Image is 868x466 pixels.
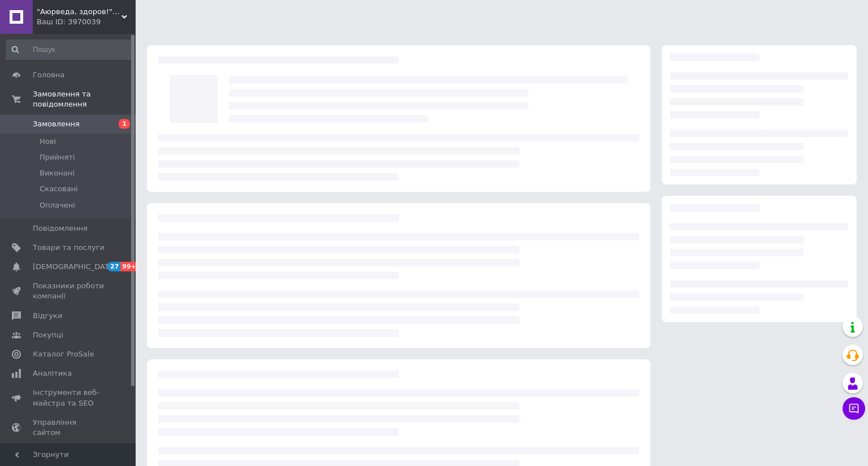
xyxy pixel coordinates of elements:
span: Аналітика [33,368,72,379]
span: Каталог ProSale [33,349,94,359]
span: 1 [119,119,130,129]
span: 27 [107,262,120,271]
span: Нові [40,137,56,147]
span: Інструменти веб-майстра та SEO [33,388,105,408]
span: Виконані [40,168,75,178]
span: Управління сайтом [33,417,105,438]
span: [DEMOGRAPHIC_DATA] [33,262,116,272]
div: Ваш ID: 3970039 [37,17,136,27]
span: 99+ [120,262,139,271]
span: Замовлення та повідомлення [33,89,136,109]
span: Показники роботи компанії [33,281,105,301]
span: Головна [33,70,64,80]
span: Відгуки [33,311,62,321]
button: Чат з покупцем [843,397,865,420]
span: Оплачені [40,200,75,210]
span: Повідомлення [33,223,88,234]
span: Прийняті [40,152,75,162]
input: Пошук [6,39,133,60]
span: Скасовані [40,184,78,194]
span: Замовлення [33,119,80,129]
span: Товари та послуги [33,243,105,253]
span: "Аюрведа, здоров!": Природний шлях до здоров'я та краси! [37,7,121,17]
span: Покупці [33,330,63,340]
